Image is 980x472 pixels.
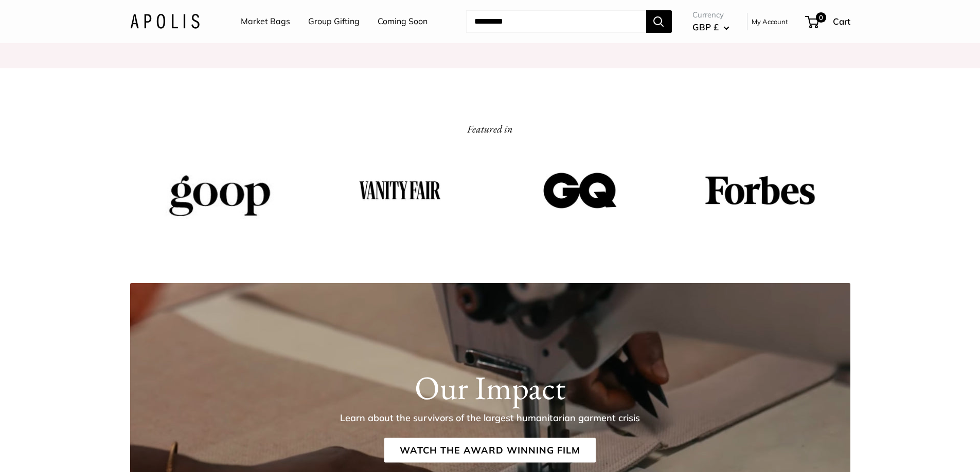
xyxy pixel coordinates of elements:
a: Coming Soon [378,14,427,29]
span: Currency [692,8,729,22]
input: Search... [466,10,646,33]
img: Apolis [130,14,200,29]
h2: Featured in [467,120,513,138]
h1: Our Impact [415,368,565,407]
span: 0 [815,12,826,23]
a: Market Bags [241,14,290,29]
a: Watch the Award Winning Film [384,438,596,463]
span: GBP £ [692,22,719,32]
a: Group Gifting [308,14,360,29]
a: My Account [752,15,788,28]
button: GBP £ [692,19,729,35]
button: Search [646,10,672,33]
a: 0 Cart [806,13,850,30]
span: Cart [833,16,850,27]
p: Learn about the survivors of the largest humanitarian garment crisis [340,411,640,425]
